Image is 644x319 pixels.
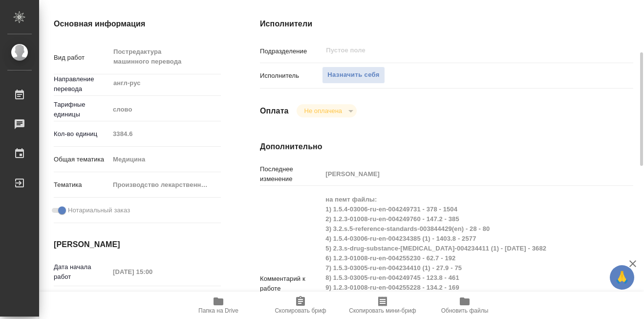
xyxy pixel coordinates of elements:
[260,164,322,184] p: Последнее изменение
[54,262,109,282] p: Дата начала работ
[198,307,238,314] span: Папка на Drive
[297,104,357,117] div: Не оплачена
[260,71,322,81] p: Исполнитель
[322,167,602,181] input: Пустое поле
[109,101,221,118] div: слово
[54,100,109,119] p: Тарифные единицы
[54,155,109,164] p: Общая тематика
[109,127,221,141] input: Пустое поле
[54,129,109,139] p: Кол-во единиц
[260,274,322,294] p: Комментарий к работе
[54,74,109,94] p: Направление перевода
[260,141,633,153] h4: Дополнительно
[424,292,506,319] button: Обновить файлы
[614,267,630,288] span: 🙏
[301,107,345,115] button: Не оплачена
[275,307,326,314] span: Скопировать бриф
[54,53,109,63] p: Вид работ
[260,18,633,30] h4: Исполнители
[54,180,109,190] p: Тематика
[441,307,489,314] span: Обновить файлы
[54,290,109,310] p: Факт. дата начала работ
[177,292,259,319] button: Папка на Drive
[260,105,289,117] h4: Оплата
[109,177,221,193] div: Производство лекарственных препаратов
[327,69,379,81] span: Назначить себя
[342,292,424,319] button: Скопировать мини-бриф
[109,265,195,279] input: Пустое поле
[54,18,221,30] h4: Основная информация
[322,67,385,84] button: Назначить себя
[109,151,221,168] div: Медицина
[349,307,416,314] span: Скопировать мини-бриф
[68,205,130,215] span: Нотариальный заказ
[54,239,221,251] h4: [PERSON_NAME]
[260,46,322,56] p: Подразделение
[610,265,634,290] button: 🙏
[325,45,579,56] input: Пустое поле
[259,292,342,319] button: Скопировать бриф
